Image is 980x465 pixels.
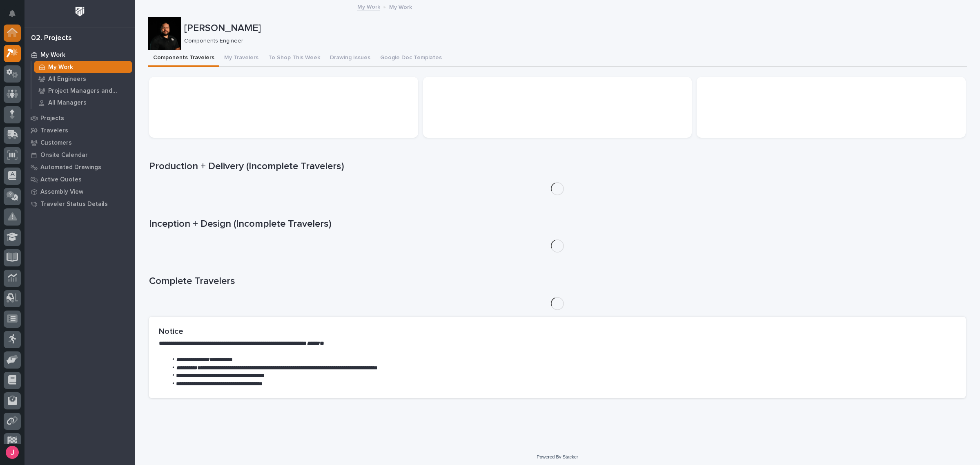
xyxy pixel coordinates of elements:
button: My Travelers [219,50,263,67]
a: Active Quotes [24,173,135,186]
a: My Work [357,2,380,11]
h2: Notice [159,326,956,336]
p: All Engineers [48,76,86,83]
a: Assembly View [24,186,135,198]
p: My Work [40,51,65,59]
p: Travelers [40,127,68,134]
a: All Engineers [31,73,135,85]
p: Automated Drawings [40,164,101,171]
a: Powered By Stacker [537,454,578,459]
p: Projects [40,115,64,122]
p: My Work [389,2,412,11]
h1: Complete Travelers [149,275,966,287]
button: To Shop This Week [263,50,325,67]
img: Workspace Logo [72,4,87,19]
h1: Production + Delivery (Incomplete Travelers) [149,161,966,172]
p: Traveler Status Details [40,201,108,208]
a: My Work [31,61,135,73]
a: Traveler Status Details [24,198,135,210]
a: Projects [24,112,135,124]
div: 02. Projects [31,34,72,43]
p: Components Engineer [184,38,960,45]
a: All Managers [31,97,135,108]
p: Active Quotes [40,176,82,183]
a: Onsite Calendar [24,149,135,161]
a: Customers [24,136,135,149]
a: My Work [24,49,135,61]
a: Travelers [24,124,135,136]
p: [PERSON_NAME] [184,22,964,34]
p: Assembly View [40,188,83,196]
button: Google Doc Templates [375,50,447,67]
p: Onsite Calendar [40,152,88,159]
button: Components Travelers [148,50,219,67]
h1: Inception + Design (Incomplete Travelers) [149,218,966,230]
button: users-avatar [4,444,21,461]
p: Project Managers and Engineers [48,87,129,95]
a: Project Managers and Engineers [31,85,135,96]
p: All Managers [48,99,87,107]
a: Automated Drawings [24,161,135,173]
p: My Work [48,64,73,71]
button: Notifications [4,5,21,22]
button: Drawing Issues [325,50,375,67]
p: Customers [40,139,72,147]
div: Notifications [10,10,21,23]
